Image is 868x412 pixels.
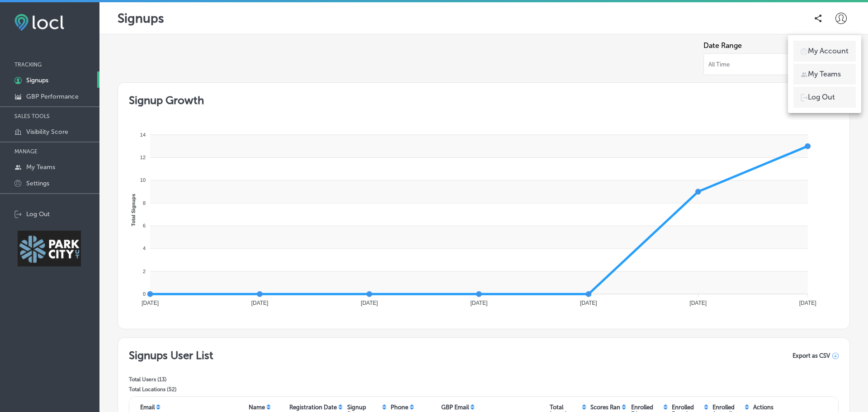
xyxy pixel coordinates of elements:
[14,14,64,31] img: fda3e92497d09a02dc62c9cd864e3231.png
[808,69,841,80] p: My Teams
[793,41,856,62] a: My Account
[26,163,55,171] p: My Teams
[793,87,856,108] a: Log Out
[26,93,79,100] p: GBP Performance
[26,128,68,136] p: Visibility Score
[26,76,48,84] p: Signups
[793,64,856,85] a: My Teams
[26,210,50,218] p: Log Out
[808,46,849,57] p: My Account
[18,231,81,266] img: Park City
[808,92,835,103] p: Log Out
[26,180,49,187] p: Settings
